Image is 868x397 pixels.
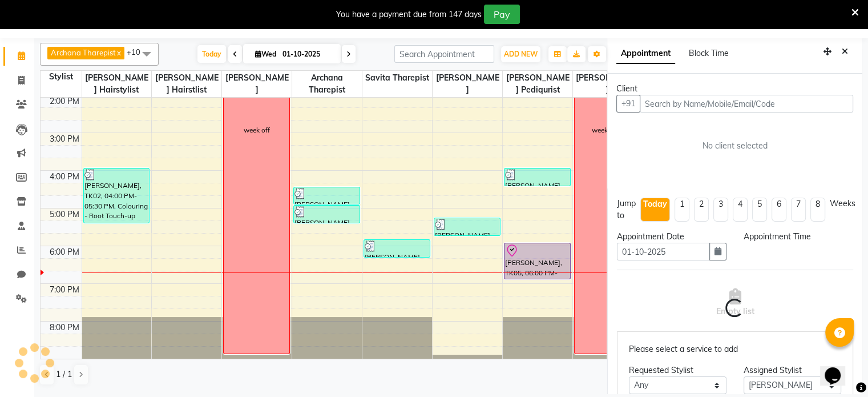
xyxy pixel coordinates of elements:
[294,206,360,223] div: [PERSON_NAME], TK02, 05:00 PM-05:30 PM, Brazilian Wax - U-Arm
[394,45,494,63] input: Search Appointment
[837,43,853,61] button: Close
[689,48,729,58] span: Block Time
[47,284,82,296] div: 7:00 PM
[643,198,667,210] div: Today
[51,48,116,57] span: Archana Tharepist
[364,240,430,257] div: [PERSON_NAME], TK08, 05:55 PM-06:25 PM, Threading - Eyebrow
[616,83,853,95] div: Client
[294,187,360,204] div: [PERSON_NAME], TK02, 04:30 PM-05:00 PM, Brazilian Wax - Full Hands
[752,198,767,222] li: 5
[810,198,825,222] li: 8
[252,50,279,58] span: Wed
[694,198,709,222] li: 2
[82,71,152,97] span: [PERSON_NAME] Hairstylist
[629,343,841,355] p: Please select a service to add
[791,198,806,222] li: 7
[47,133,82,145] div: 3:00 PM
[830,198,855,210] div: Weeks
[504,50,538,58] span: ADD NEW
[713,198,728,222] li: 3
[744,364,841,376] div: Assigned Stylist
[434,218,500,235] div: [PERSON_NAME], TK07, 05:20 PM-05:50 PM, Threading - Eyebrow
[279,46,336,63] input: 2025-10-01
[152,71,221,97] span: [PERSON_NAME] Hairstlist
[47,208,82,220] div: 5:00 PM
[820,351,857,386] iframe: chat widget
[616,95,640,113] button: +91
[617,231,726,243] div: Appointment Date
[573,71,643,97] span: [PERSON_NAME]
[336,9,482,21] div: You have a payment due from 147 days
[47,246,82,258] div: 6:00 PM
[84,169,150,223] div: [PERSON_NAME], TK02, 04:00 PM-05:30 PM, Colouring - Root Touch-up
[504,243,570,279] div: [PERSON_NAME], TK05, 06:00 PM-07:00 PM, Hair Therphy - Regular Hair Massage
[504,169,570,186] div: [PERSON_NAME], TK03, 04:00 PM-04:30 PM, Brazilian Wax - Full Hands
[716,288,754,318] span: Empty list
[617,198,636,222] div: Jump to
[47,322,82,334] div: 8:00 PM
[675,198,689,222] li: 1
[617,243,710,260] input: yyyy-mm-dd
[592,125,623,135] div: weekly off
[433,71,502,97] span: [PERSON_NAME]
[116,48,121,57] a: x
[197,45,226,63] span: Today
[629,364,726,376] div: Requested Stylist
[41,71,82,83] div: Stylist
[362,71,432,85] span: savita Tharepist
[640,95,853,113] input: Search by Name/Mobile/Email/Code
[503,71,572,97] span: [PERSON_NAME] Pediqurist
[616,43,675,64] span: Appointment
[772,198,786,222] li: 6
[244,125,270,135] div: week off
[127,47,149,57] span: +10
[56,368,72,380] span: 1 / 1
[484,5,520,24] button: Pay
[47,171,82,183] div: 4:00 PM
[222,71,292,97] span: [PERSON_NAME]
[644,140,826,152] div: No client selected
[744,231,853,243] div: Appointment Time
[501,46,540,62] button: ADD NEW
[47,95,82,107] div: 2:00 PM
[733,198,748,222] li: 4
[292,71,362,97] span: Archana Tharepist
